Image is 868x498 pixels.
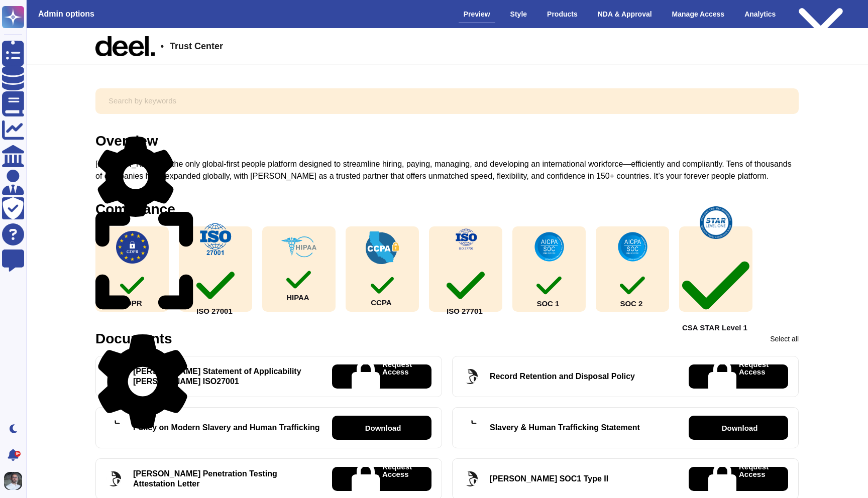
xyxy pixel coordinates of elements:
[536,271,561,307] div: SOC 1
[95,134,158,148] div: Overview
[447,264,485,315] div: ISO 27701
[542,6,583,23] div: Products
[667,6,730,23] div: Manage Access
[739,463,769,494] p: Request Access
[450,223,482,256] img: check
[739,360,769,392] p: Request Access
[533,230,566,263] img: check
[620,271,644,307] div: SOC 2
[4,472,22,490] img: user
[365,424,401,432] p: Download
[133,469,320,489] div: [PERSON_NAME] Penetration Testing Attestation Letter
[102,92,792,110] input: Search by keywords
[95,332,172,346] div: Documents
[593,6,657,23] div: NDA & Approval
[2,470,29,492] button: user
[95,36,155,56] img: Company Banner
[95,158,799,182] div: [PERSON_NAME] is the only global-first people platform designed to streamline hiring, paying, man...
[170,42,223,51] span: Trust Center
[196,264,235,315] div: ISO 27001
[490,474,608,484] div: [PERSON_NAME] SOC1 Type II
[161,42,164,51] span: •
[371,272,394,306] div: CCPA
[382,360,412,392] p: Request Access
[281,236,316,258] img: check
[770,335,799,342] div: Select all
[133,366,320,387] div: [PERSON_NAME] Statement of Applicability [PERSON_NAME] ISO27001
[198,223,233,256] img: check
[490,371,635,382] div: Record Retention and Disposal Policy
[490,423,640,433] div: Slavery & Human Trafficking Statement
[459,6,495,23] div: Preview
[133,423,320,433] div: Policy on Modern Slavery and Human Trafficking
[616,230,649,263] img: check
[286,266,311,302] div: HIPAA
[95,202,175,216] div: Compliance
[38,9,94,19] h3: Admin options
[739,6,781,23] div: Analytics
[700,206,732,239] img: check
[682,247,749,331] div: CSA STAR Level 1
[15,451,21,457] div: 9+
[366,231,399,264] img: check
[722,424,758,432] p: Download
[382,463,412,494] p: Request Access
[505,6,532,23] div: Style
